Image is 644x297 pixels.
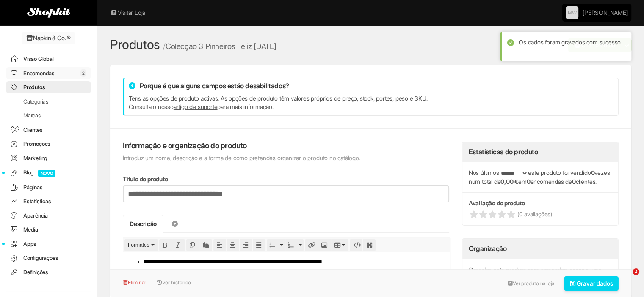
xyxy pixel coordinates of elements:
[6,109,91,122] a: Marcas
[6,266,91,278] a: Definições
[152,276,191,289] button: Ver histórico
[6,81,91,93] a: Produtos
[566,6,578,19] a: MW
[6,238,91,250] a: Apps
[213,239,226,251] div: Align left
[469,266,612,283] p: Organiza este produto com categorias, associa uma marca, cria tags e define a sua posição no catá...
[110,37,160,52] a: Produtos
[123,175,168,183] label: Título do produto
[6,252,91,264] a: Configurações
[129,94,614,111] p: Tens as opções de produto activas. As opções de produto têm valores próprios de preço, stock, por...
[6,195,91,207] a: Estatísticas
[6,67,91,79] a: Encomendas2
[6,124,91,136] a: Clientes
[123,142,449,150] h4: Informação e organização do produto
[240,239,252,251] div: Align right
[633,268,639,275] span: 2
[500,178,518,185] strong: 0,00 €
[305,239,318,251] div: Insert/edit link
[615,268,636,289] iframe: Intercom live chat
[469,199,525,207] label: Avaliação do produto
[123,154,449,162] p: Introduz um nome, descrição e a forma de como pretendes organizar o produto no catálogo.
[159,239,172,251] div: Bold
[123,215,163,233] a: Descrição
[469,210,612,219] a: (0 avaliações)
[503,277,559,290] a: Ver produto na loja
[174,103,218,110] a: artigo de suporte
[6,166,91,179] a: BlogNOVO
[591,169,594,176] strong: 0
[253,239,265,251] div: Justify
[38,170,55,177] span: NOVO
[350,239,362,251] div: Source code
[517,210,552,218] span: (0 avaliações)
[6,152,91,164] a: Marketing
[469,148,538,156] h3: Estatísticas do produto
[80,69,86,77] span: 2
[267,239,285,251] div: Bullet list
[469,245,507,253] h3: Organização
[564,276,619,291] button: Gravar dados
[171,221,179,227] i: Adicionar separador
[163,42,276,51] small: Colecção 3 Pinheiros Feliz [DATE]
[163,42,166,51] span: /
[572,178,576,185] strong: 0
[227,239,239,251] div: Align center
[6,53,91,65] a: Visão Global
[519,38,621,46] span: Os dados foram gravados com sucesso
[6,223,91,236] a: Media
[128,242,149,248] span: Formatos
[110,9,145,16] a: Visitar Loja
[22,32,75,44] a: Napkin & Co. ®
[6,210,91,222] a: Aparência
[6,95,91,108] a: Categorias
[27,8,70,18] img: Shopkit
[186,239,199,251] div: Copy
[123,276,151,289] button: Eliminar
[172,239,185,251] div: Italic
[331,239,349,251] div: Table
[129,82,614,90] h4: Porque é que alguns campos estão desabilitados?
[6,181,91,193] a: Páginas
[318,239,331,251] div: Insert/edit image
[469,169,612,186] p: Nos últimos este produto foi vendido vezes num total de em encomendas de clientes.
[583,4,627,21] a: [PERSON_NAME]
[6,138,91,150] a: Promoções
[527,178,531,185] strong: 0
[363,239,376,251] div: Fullscreen
[199,239,212,251] div: Paste
[285,239,304,251] div: Numbered list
